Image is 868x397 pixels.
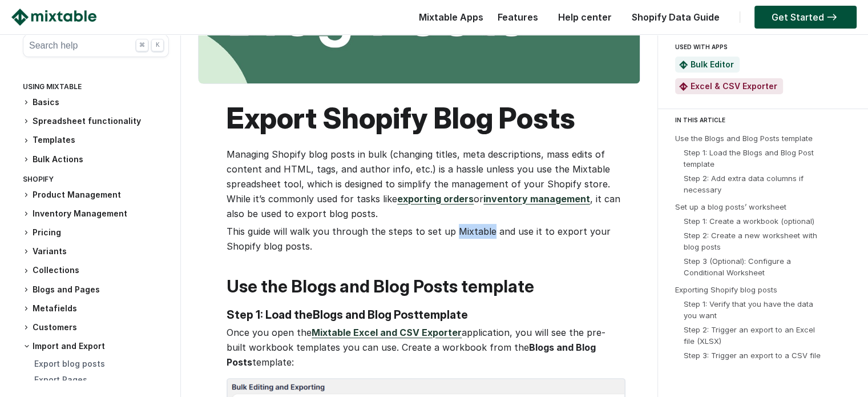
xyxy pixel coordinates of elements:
[23,134,169,146] h3: Templates
[23,340,169,352] h3: Import and Export
[136,39,148,51] div: ⌘
[626,11,725,23] a: Shopify Data Guide
[23,34,169,57] button: Search help ⌘ K
[34,375,87,384] a: Export Pages
[483,193,590,204] a: inventory management
[227,276,623,296] h2: Use the Blogs and Blog Posts template
[684,148,814,169] a: Step 1: Load the Blogs and Blog Post template
[684,351,821,360] a: Step 3: Trigger an export to a CSV file
[23,284,169,296] h3: Blogs and Pages
[675,40,846,54] div: USED WITH APPS
[675,134,813,143] a: Use the Blogs and Blog Posts template
[227,342,596,368] strong: Blogs and Blog Posts
[397,193,474,204] a: exporting orders
[23,264,169,276] h3: Collections
[227,147,623,221] p: Managing Shopify blog posts in bulk (changing titles, meta descriptions, mass edits of content an...
[23,189,169,201] h3: Product Management
[227,325,623,370] p: Once you open the application, you will see the pre-built workbook templates you can use. Create ...
[23,97,169,109] h3: Basics
[754,6,857,29] a: Get Started
[684,299,813,320] a: Step 1: Verify that you have the data you want
[684,174,804,194] a: Step 2: Add extra data columns if necessary
[552,11,617,23] a: Help center
[151,39,164,51] div: K
[227,224,623,254] p: This guide will walk you through the steps to set up Mixtable and use it to export your Shopify b...
[23,227,169,239] h3: Pricing
[675,202,786,211] a: Set up a blog posts’ worksheet
[824,14,839,21] img: arrow-right.svg
[23,80,169,97] div: Using Mixtable
[227,308,623,322] h3: Step 1: Load the template
[684,231,817,251] a: Step 2: Create a new worksheet with blog posts
[691,59,734,69] a: Bulk Editor
[227,101,623,135] h1: Export Shopify Blog Posts
[23,208,169,220] h3: Inventory Management
[679,61,688,69] img: Mixtable Spreadsheet Bulk Editor App
[684,256,791,277] a: Step 3 (Optional): Configure a Conditional Worksheet
[23,173,169,189] div: Shopify
[23,154,169,166] h3: Bulk Actions
[23,246,169,258] h3: Variants
[691,81,777,91] a: Excel & CSV Exporter
[675,115,858,125] div: IN THIS ARTICLE
[413,9,483,31] div: Mixtable Apps
[23,322,169,334] h3: Customers
[23,115,169,127] h3: Spreadsheet functionality
[679,82,688,91] img: Mixtable Excel & CSV Exporter App
[34,359,105,368] a: Export blog posts
[675,285,777,294] a: Exporting Shopify blog posts
[684,216,814,226] a: Step 1: Create a workbook (optional)
[313,308,418,322] strong: Blogs and Blog Post
[11,9,96,26] img: Mixtable logo
[684,325,815,346] a: Step 2: Trigger an export to an Excel file (XLSX)
[492,11,544,23] a: Features
[23,303,169,315] h3: Metafields
[312,327,462,338] a: Mixtable Excel and CSV Exporter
